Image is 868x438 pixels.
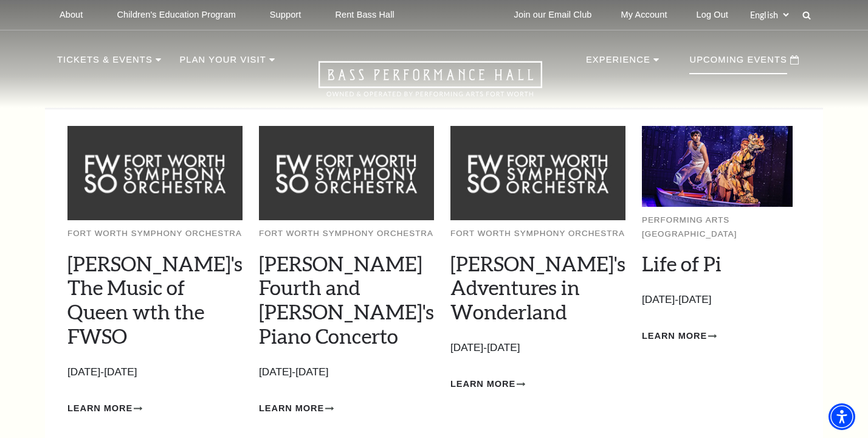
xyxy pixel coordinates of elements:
[450,339,625,357] p: [DATE]-[DATE]
[259,401,334,416] a: Learn More Brahms Fourth and Grieg's Piano Concerto
[450,126,625,220] img: Fort Worth Symphony Orchestra
[828,403,855,430] div: Accessibility Menu
[335,10,394,20] p: Rent Bass Hall
[67,364,243,381] p: [DATE]-[DATE]
[259,364,434,381] p: [DATE]-[DATE]
[642,214,793,241] p: Performing Arts [GEOGRAPHIC_DATA]
[259,251,434,349] a: [PERSON_NAME] Fourth and [PERSON_NAME]'s Piano Concerto
[259,401,324,416] span: Learn More
[179,52,266,74] p: Plan Your Visit
[67,401,133,416] span: Learn More
[60,10,83,20] p: About
[450,251,625,324] a: [PERSON_NAME]'s Adventures in Wonderland
[275,61,586,108] a: Open this option
[642,328,717,344] a: Learn More Life of Pi
[450,377,515,392] span: Learn More
[642,251,722,276] a: Life of Pi
[67,251,243,349] a: [PERSON_NAME]'s The Music of Queen wth the FWSO
[270,10,301,20] p: Support
[259,227,434,241] p: Fort Worth Symphony Orchestra
[642,126,793,207] img: Performing Arts Fort Worth
[57,52,153,74] p: Tickets & Events
[748,9,791,21] select: Select:
[642,291,793,309] p: [DATE]-[DATE]
[450,227,625,241] p: Fort Worth Symphony Orchestra
[67,401,142,416] a: Learn More Windborne's The Music of Queen wth the FWSO
[117,10,235,20] p: Children's Education Program
[259,126,434,220] img: Fort Worth Symphony Orchestra
[689,52,787,74] p: Upcoming Events
[642,328,707,344] span: Learn More
[67,126,243,220] img: Fort Worth Symphony Orchestra
[586,52,650,74] p: Experience
[67,227,243,241] p: Fort Worth Symphony Orchestra
[450,377,525,392] a: Learn More Alice's Adventures in Wonderland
